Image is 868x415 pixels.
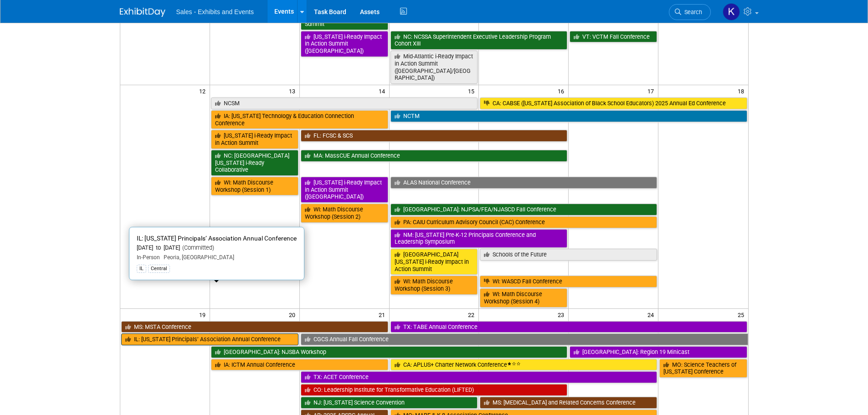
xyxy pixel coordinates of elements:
a: WI: Math Discourse Workshop (Session 3) [390,276,478,294]
a: WI: Math Discourse Workshop (Session 4) [480,288,567,307]
a: [US_STATE] i-Ready Impact in Action Summit [211,130,298,149]
a: WI: Math Discourse Workshop (Session 2) [301,204,388,222]
span: 15 [467,85,478,97]
a: VT: VCTM Fall Conference [570,31,657,43]
a: TX: TABE Annual Conference [390,321,747,333]
a: [GEOGRAPHIC_DATA]: NJPSA/FEA/NJASCD Fall Conference [390,204,657,215]
a: NJ: [US_STATE] Science Convention [301,397,478,409]
span: Sales - Exhibits and Events [176,8,254,15]
span: 18 [737,85,748,97]
a: NC: [GEOGRAPHIC_DATA][US_STATE] i-Ready Collaborative [211,150,298,176]
span: (Committed) [180,244,214,251]
span: 25 [737,309,748,320]
img: ExhibitDay [120,8,165,17]
a: Mid-Atlantic i-Ready Impact in Action Summit ([GEOGRAPHIC_DATA]/[GEOGRAPHIC_DATA]) [390,51,478,84]
a: [GEOGRAPHIC_DATA]: NJSBA Workshop [211,346,567,358]
a: Schools of the Future [480,249,657,261]
a: [US_STATE] i-Ready Impact in Action Summit ([GEOGRAPHIC_DATA]) [301,31,388,57]
span: Peoria, [GEOGRAPHIC_DATA] [160,254,234,261]
span: 12 [198,85,210,97]
a: CA: CABSE ([US_STATE] Association of Black School Educators) 2025 Annual Ed Conference [480,97,747,109]
a: WI: WASCD Fall Conference [480,276,657,287]
a: FL: FCSC & SCS [301,130,568,142]
a: NCSM [211,97,478,109]
a: CGCS Annual Fall Conference [301,333,748,345]
a: NC: NCSSA Superintendent Executive Leadership Program Cohort XIII [390,31,568,50]
span: IL: [US_STATE] Principals’ Association Annual Conference [137,235,297,242]
span: In-Person [137,254,160,261]
a: MS: [MEDICAL_DATA] and Related Concerns Conference [480,397,657,409]
a: MA: MassCUE Annual Conference [301,150,568,162]
a: TX: ACET Conference [301,371,657,383]
a: [GEOGRAPHIC_DATA][US_STATE] i-Ready Impact in Action Summit [390,249,478,275]
span: 16 [557,85,568,97]
a: IA: [US_STATE] Technology & Education Connection Conference [211,110,388,129]
a: MS: MSTA Conference [121,321,388,333]
a: NCTM [390,110,747,122]
span: 19 [198,309,210,320]
span: 20 [288,309,299,320]
span: 21 [378,309,389,320]
div: IL [137,265,146,273]
a: WI: Math Discourse Workshop (Session 1) [211,177,298,195]
span: 24 [647,309,658,320]
span: 23 [557,309,568,320]
a: CO: Leadership Institute for Transformative Education (LIFTED) [301,384,568,396]
a: [GEOGRAPHIC_DATA]: Region 19 Minicast [570,346,747,358]
a: MO: Science Teachers of [US_STATE] Conference [659,359,747,378]
span: 14 [378,85,389,97]
a: [US_STATE] i-Ready Impact in Action Summit ([GEOGRAPHIC_DATA]) [301,177,388,203]
div: Central [148,265,170,273]
a: NM: [US_STATE] Pre-K-12 Principals Conference and Leadership Symposium [390,229,568,248]
a: IL: [US_STATE] Principals’ Association Annual Conference [121,333,298,345]
a: PA: CAIU Curriculum Advisory Council (CAC) Conference [390,216,657,228]
span: Search [681,9,702,15]
span: 22 [467,309,478,320]
a: Search [669,4,711,20]
a: ALAS National Conference [390,177,657,189]
img: Kara Haven [723,3,740,20]
span: 17 [647,85,658,97]
a: IA: ICTM Annual Conference [211,359,388,371]
div: [DATE] to [DATE] [137,244,297,252]
span: 13 [288,85,299,97]
a: CA: APLUS+ Charter Network Conference [390,359,657,371]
